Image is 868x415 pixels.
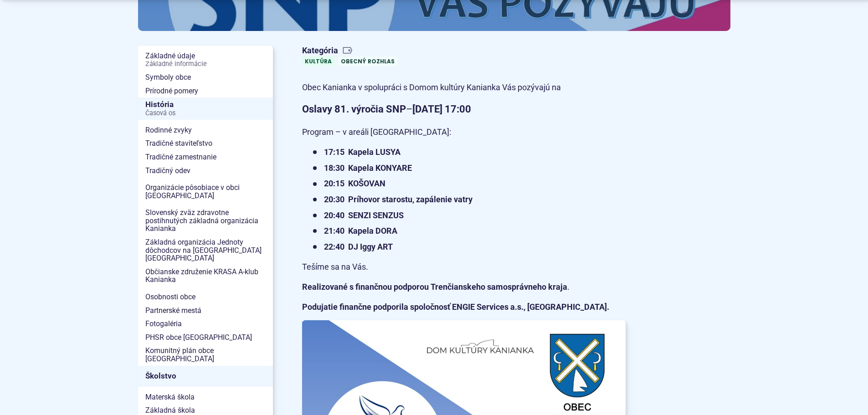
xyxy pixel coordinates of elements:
[145,150,266,164] span: Tradičné zamestnanie
[145,181,266,202] span: Organizácie pôsobiace v obci [GEOGRAPHIC_DATA]
[145,49,266,71] span: Základné údaje
[302,46,401,56] span: Kategória
[302,101,626,118] p: –
[324,210,404,220] strong: 20:40 SENZI SENZUS
[302,81,626,95] p: Obec Kanianka v spolupráci s Domom kultúry Kanianka Vás pozývajú na
[145,123,266,137] span: Rodinné zvyky
[145,236,266,265] span: Základná organizácia Jednoty dôchodcov na [GEOGRAPHIC_DATA] [GEOGRAPHIC_DATA]
[302,56,334,66] a: Kultúra
[138,181,273,202] a: Organizácie pôsobiace v obci [GEOGRAPHIC_DATA]
[145,164,266,178] span: Tradičný odev
[138,304,273,318] a: Partnerské mestá
[138,390,273,404] a: Materská škola
[138,344,273,365] a: Komunitný plán obce [GEOGRAPHIC_DATA]
[324,163,412,173] strong: 18:30 Kapela KONYARE
[324,195,473,204] strong: 20:30 Príhovor starostu, zapálenie vatry
[138,317,273,331] a: Fotogaléria
[138,265,273,287] a: Občianske združenie KRASA A-klub Kanianka
[338,56,397,66] a: Obecný rozhlas
[138,150,273,164] a: Tradičné zamestnanie
[138,84,273,98] a: Prírodné pomery
[145,331,266,344] span: PHSR obce [GEOGRAPHIC_DATA]
[145,206,266,236] span: Slovenský zväz zdravotne postihnutých základná organizácia Kanianka
[145,137,266,150] span: Tradičné staviteľstvo
[138,49,273,71] a: Základné údajeZákladné informácie
[302,103,406,115] strong: Oslavy 81. výročia SNP
[138,71,273,84] a: Symboly obce
[145,369,266,383] span: Školstvo
[145,265,266,287] span: Občianske združenie KRASA A-klub Kanianka
[145,61,266,68] span: Základné informácie
[412,103,471,115] strong: [DATE] 17:00
[138,236,273,265] a: Základná organizácia Jednoty dôchodcov na [GEOGRAPHIC_DATA] [GEOGRAPHIC_DATA]
[324,147,401,157] strong: 17:15 Kapela LUSYA
[138,206,273,236] a: Slovenský zväz zdravotne postihnutých základná organizácia Kanianka
[324,179,385,188] strong: 20:15 KOŠOVAN
[302,282,567,292] strong: Realizované s finančnou podporou Trenčianskeho samosprávneho kraja
[145,390,266,404] span: Materská škola
[324,226,397,236] strong: 21:40 Kapela DORA
[145,304,266,318] span: Partnerské mestá
[145,317,266,331] span: Fotogaléria
[145,290,266,304] span: Osobnosti obce
[145,344,266,365] span: Komunitný plán obce [GEOGRAPHIC_DATA]
[138,164,273,178] a: Tradičný odev
[145,71,266,84] span: Symboly obce
[302,280,626,294] p: .
[138,137,273,150] a: Tradičné staviteľstvo
[138,366,273,387] a: Školstvo
[145,97,266,120] span: História
[324,242,393,251] strong: 22:40 DJ Iggy ART
[138,123,273,137] a: Rodinné zvyky
[138,290,273,304] a: Osobnosti obce
[302,302,609,312] strong: Podujatie finančne podporila spoločnosť ENGIE Services a.s., [GEOGRAPHIC_DATA].
[145,84,266,98] span: Prírodné pomery
[138,331,273,344] a: PHSR obce [GEOGRAPHIC_DATA]
[145,110,266,117] span: Časová os
[302,125,626,139] p: Program – v areáli [GEOGRAPHIC_DATA]:
[302,260,626,274] p: Tešíme sa na Vás.
[138,97,273,120] a: HistóriaČasová os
